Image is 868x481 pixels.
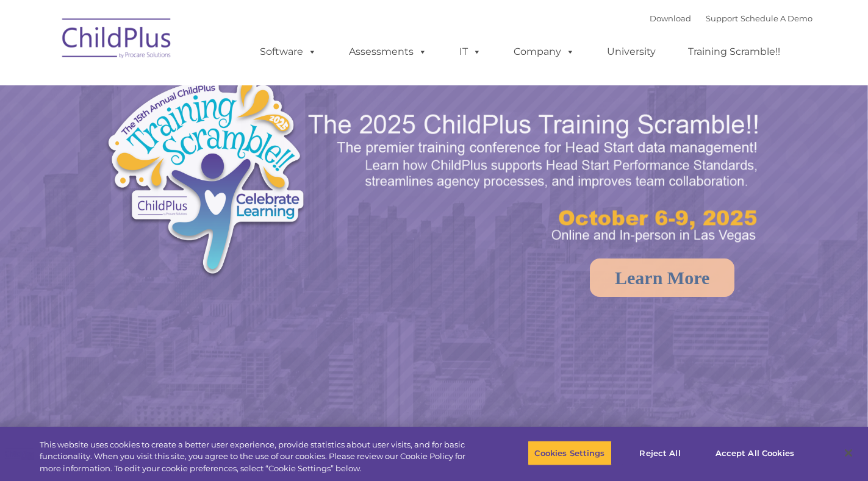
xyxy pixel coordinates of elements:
button: Close [835,440,862,466]
button: Reject All [622,440,698,466]
div: This website uses cookies to create a better user experience, provide statistics about user visit... [40,439,478,475]
a: Assessments [337,40,439,64]
a: Download [650,13,691,23]
a: Company [501,40,587,64]
a: Software [248,40,329,64]
a: Schedule A Demo [741,13,812,23]
a: Training Scramble!! [676,40,792,64]
a: IT [447,40,493,64]
a: Support [706,13,738,23]
img: ChildPlus by Procare Solutions [56,10,178,71]
a: University [595,40,668,64]
button: Cookies Settings [528,440,611,466]
button: Accept All Cookies [709,440,801,466]
a: Learn More [590,258,734,297]
font: | [650,13,812,23]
